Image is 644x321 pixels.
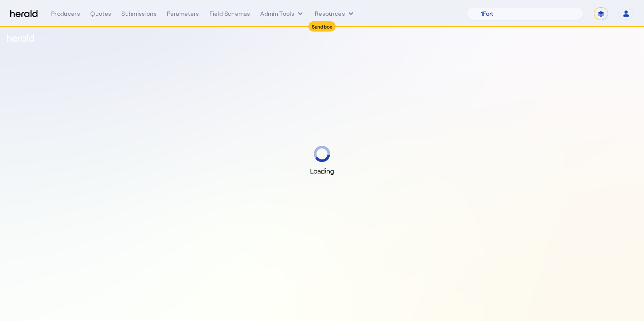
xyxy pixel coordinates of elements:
[167,9,199,18] div: Parameters
[315,9,355,18] button: Resources dropdown menu
[210,9,250,18] div: Field Schemas
[90,9,111,18] div: Quotes
[121,9,157,18] div: Submissions
[308,21,336,32] div: Sandbox
[260,9,305,18] button: internal dropdown menu
[51,9,80,18] div: Producers
[10,10,37,18] img: Herald Logo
